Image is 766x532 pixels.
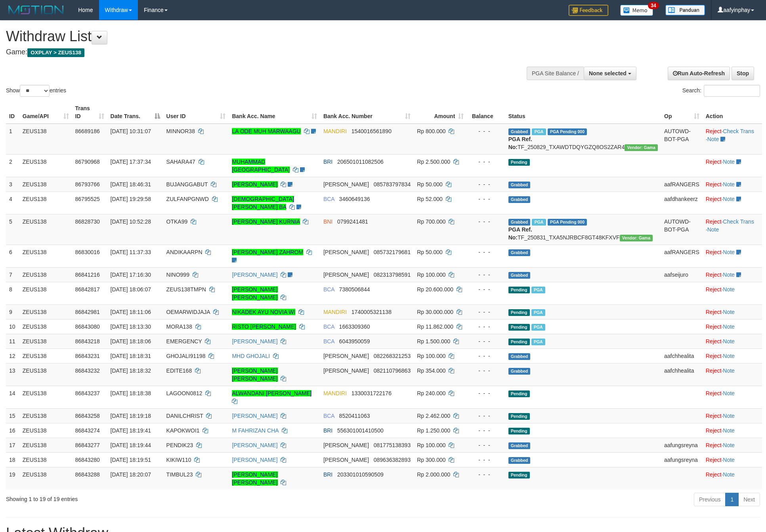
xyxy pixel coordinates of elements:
span: 86689186 [75,128,100,134]
div: - - - [470,158,502,166]
span: Pending [508,390,530,397]
td: TF_250829_TXAWDTDQYGZQ8OS2ZAR4 [505,124,661,155]
span: Copy 085783797834 to clipboard [374,181,411,188]
td: · [703,438,762,452]
span: Marked by aafseijuro [531,309,545,316]
td: ZEUS138 [19,124,72,155]
span: [DATE] 18:18:32 [111,367,151,374]
a: Reject [706,338,722,344]
span: [PERSON_NAME] [323,272,369,278]
span: [DATE] 18:19:18 [111,413,151,419]
a: Reject [706,181,722,188]
img: Feedback.jpg [569,5,608,16]
span: 86793766 [75,181,100,188]
div: - - - [470,285,502,293]
td: 14 [6,386,19,408]
span: Rp 30.000.000 [417,309,453,315]
td: 6 [6,245,19,267]
span: 34 [648,2,659,9]
th: Trans ID: activate to sort column ascending [72,101,107,124]
th: Date Trans.: activate to sort column descending [107,101,163,124]
span: Copy 082313798591 to clipboard [374,272,411,278]
span: Grabbed [508,219,531,226]
span: Rp 100.000 [417,272,445,278]
div: - - - [470,308,502,316]
a: Reject [706,471,722,478]
a: Note [723,323,735,330]
td: TF_250831_TXA5NJRBCF8GT48KFXVF [505,214,661,245]
a: [PERSON_NAME] [232,338,277,344]
span: BRI [323,427,332,434]
span: MANDIRI [323,309,347,315]
span: PENDIK23 [166,442,193,448]
a: Reject [706,413,722,419]
td: · [703,191,762,214]
td: 17 [6,438,19,452]
span: 86830016 [75,249,100,255]
a: MUHAMMAD [GEOGRAPHIC_DATA] [232,159,290,173]
button: None selected [584,67,636,80]
span: Pending [508,287,530,293]
span: MANDIRI [323,390,347,396]
div: - - - [470,367,502,375]
span: 86843232 [75,367,100,374]
span: PGA Pending [548,219,587,226]
img: Button%20Memo.svg [620,5,653,16]
td: aafchhealita [661,348,703,363]
span: Marked by aafnoeunsreypich [531,324,545,331]
span: [DATE] 17:16:30 [111,272,151,278]
span: BRI [323,159,332,165]
td: 1 [6,124,19,155]
td: · [703,319,762,334]
span: Pending [508,309,530,316]
span: Copy 1330031722176 to clipboard [351,390,392,396]
th: Balance [467,101,505,124]
a: Reject [706,309,722,315]
span: Rp 240.000 [417,390,445,396]
span: OTKA99 [166,218,188,225]
span: Rp 52.000 [417,196,443,202]
a: Note [723,471,735,478]
span: [DATE] 18:11:06 [111,309,151,315]
a: LA ODE MUH MARWAAGU [232,128,300,134]
span: [PERSON_NAME] [323,181,369,188]
span: Copy 8520411063 to clipboard [339,413,370,419]
span: 86842981 [75,309,100,315]
a: [PERSON_NAME] [232,442,277,448]
div: - - - [470,389,502,397]
span: BCA [323,413,334,419]
span: Marked by aafkaynarin [532,128,546,135]
a: Reject [706,128,722,134]
td: ZEUS138 [19,304,72,319]
span: Grabbed [508,196,531,203]
div: - - - [470,427,502,434]
td: AUTOWD-BOT-PGA [661,124,703,155]
th: Bank Acc. Name: activate to sort column ascending [229,101,320,124]
a: [PERSON_NAME] KURNIA [232,218,300,225]
span: Copy 0799241481 to clipboard [337,218,368,225]
td: ZEUS138 [19,408,72,423]
span: [DATE] 11:37:33 [111,249,151,255]
td: · [703,245,762,267]
td: 3 [6,177,19,191]
span: [DATE] 18:13:30 [111,323,151,330]
td: ZEUS138 [19,319,72,334]
img: MOTION_logo.png [6,4,66,16]
td: 11 [6,334,19,348]
td: 8 [6,282,19,304]
th: Bank Acc. Number: activate to sort column ascending [320,101,414,124]
td: ZEUS138 [19,282,72,304]
span: Marked by aafsreyleap [532,219,546,226]
a: [PERSON_NAME] ZAHROM [232,249,303,255]
span: Marked by aafnoeunsreypich [531,339,545,345]
span: Copy 081775138393 to clipboard [374,442,411,448]
td: · [703,363,762,386]
span: Copy 1663309360 to clipboard [339,323,370,330]
a: Reject [706,286,722,293]
span: Rp 100.000 [417,442,445,448]
td: aafseijuro [661,267,703,282]
span: Rp 50.000 [417,249,443,255]
a: Note [723,390,735,396]
span: ANDIKAARPN [166,249,202,255]
span: BCA [323,286,334,293]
